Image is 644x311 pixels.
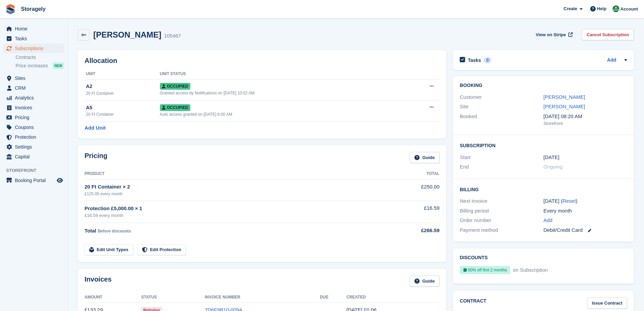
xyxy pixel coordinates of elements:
div: 20 Ft Container [86,111,160,117]
a: Contracts [16,54,64,61]
a: [PERSON_NAME] [544,104,585,109]
span: Home [15,24,55,34]
span: Invoices [15,103,55,112]
a: [PERSON_NAME] [544,94,585,100]
span: Before discounts [98,229,131,234]
h2: Contract [460,297,486,309]
span: Help [597,5,606,12]
th: Invoice Number [205,292,320,303]
div: £125.00 every month [85,191,385,197]
h2: Allocation [85,57,439,65]
a: menu [3,132,64,142]
div: Debit/Credit Card [544,226,627,234]
div: [DATE] ( ) [544,197,627,205]
div: 20 Ft Container × 2 [85,183,385,191]
span: Create [564,5,577,12]
span: Capital [15,152,55,161]
a: Guide [410,152,439,163]
div: Payment method [460,226,543,234]
a: menu [3,34,64,43]
a: Reset [563,198,576,204]
span: Occupied [160,104,190,111]
a: Price increases NEW [16,62,64,69]
img: stora-icon-8386f47178a22dfd0bd8f6a31ec36ba5ce8667c1dd55bd0f319d3a0aa187defe.svg [5,4,16,14]
span: Settings [15,142,55,152]
a: Add [607,57,616,64]
h2: Invoices [85,275,112,287]
a: menu [3,93,64,103]
div: Storefront [544,120,627,127]
div: £266.59 [385,227,439,235]
a: menu [3,113,64,122]
time: 2025-09-03 00:00:00 UTC [544,154,559,161]
a: Add [544,217,553,224]
div: £16.59 every month [85,212,385,219]
td: £250.00 [385,179,439,201]
span: Account [620,6,638,13]
a: menu [3,73,64,83]
a: Storagely [18,3,48,15]
div: [DATE] 08:20 AM [544,113,627,120]
span: Subscriptions [15,44,55,53]
div: Protection £5,000.00 × 1 [85,205,385,213]
div: End [460,163,543,171]
h2: Pricing [85,152,108,163]
th: Amount [85,292,141,303]
span: Tasks [15,34,55,43]
span: CRM [15,83,55,93]
a: menu [3,176,64,185]
h2: Booking [460,83,627,88]
a: menu [3,44,64,53]
th: Due [320,292,346,303]
div: 105467 [164,32,181,40]
div: Booked [460,113,543,127]
h2: Tasks [468,57,481,63]
span: View on Stripe [536,31,566,38]
a: Add Unit [85,124,105,132]
div: Granted access by Notifications on [DATE] 10:02 AM [160,90,403,96]
td: £16.59 [385,201,439,223]
th: Created [347,292,439,303]
span: Coupons [15,123,55,132]
a: Edit Unit Types [85,244,133,256]
a: menu [3,83,64,93]
span: Ongoing [544,164,563,170]
a: Edit Protection [137,244,186,256]
a: menu [3,152,64,161]
span: Protection [15,132,55,142]
img: Notifications [613,5,619,12]
div: Billing period [460,207,543,215]
h2: Subscription [460,142,627,149]
span: Storefront [6,167,67,174]
h2: Billing [460,186,627,193]
th: Total [385,169,439,179]
h2: [PERSON_NAME] [93,30,161,39]
th: Status [141,292,205,303]
h2: Discounts [460,255,627,261]
th: Product [85,169,385,179]
div: 20 Ft Container [86,90,160,96]
span: Pricing [15,113,55,122]
a: menu [3,103,64,112]
a: Issue Contract [587,297,627,309]
a: menu [3,123,64,132]
span: Occupied [160,83,190,90]
th: Unit Status [160,69,403,80]
div: NEW [53,62,64,69]
div: Site [460,103,543,111]
div: 50% off first 2 months [460,266,510,274]
div: Next invoice [460,197,543,205]
div: Auto access granted on [DATE] 6:00 AM [160,111,403,117]
span: Total [85,228,96,234]
a: Preview store [56,176,64,184]
a: Guide [410,275,439,287]
a: menu [3,24,64,34]
span: Price increases [16,63,48,69]
span: Sites [15,73,55,83]
div: A5 [86,104,160,112]
div: Order number [460,217,543,224]
th: Unit [85,69,160,80]
span: Analytics [15,93,55,103]
a: Cancel Subscription [582,29,634,40]
div: Customer [460,93,543,101]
